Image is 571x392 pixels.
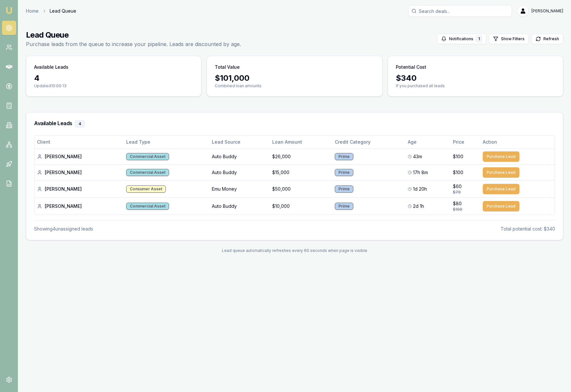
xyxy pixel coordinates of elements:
[26,8,76,14] nav: breadcrumb
[34,73,193,83] div: 4
[37,169,121,176] div: [PERSON_NAME]
[209,180,270,197] td: Emu Money
[405,136,450,148] th: Age
[483,201,519,211] button: Purchase Lead
[126,203,169,210] div: Commercial Asset
[453,200,462,207] span: $80
[37,203,121,209] div: [PERSON_NAME]
[483,151,519,162] button: Purchase Lead
[26,30,241,40] h1: Lead Queue
[26,40,241,48] p: Purchase leads from the queue to increase your pipeline. Leads are discounted by age.
[483,184,519,194] button: Purchase Lead
[270,148,332,164] td: $26,000
[396,73,555,83] div: $ 340
[453,207,477,212] div: $100
[270,164,332,180] td: $15,000
[489,34,529,44] button: Show Filters
[335,203,353,210] div: Prime
[126,153,169,160] div: Commercial Asset
[37,153,121,160] div: [PERSON_NAME]
[26,8,39,14] a: Home
[126,169,169,176] div: Commercial Asset
[37,186,121,192] div: [PERSON_NAME]
[413,186,427,192] span: 1d 20h
[124,136,209,148] th: Lead Type
[501,226,555,232] div: Total potential cost: $340
[270,197,332,215] td: $10,000
[335,169,353,176] div: Prime
[50,8,76,14] span: Lead Queue
[215,83,374,89] p: Combined loan amounts
[408,5,512,17] input: Search deals
[396,64,426,70] h3: Potential Cost
[34,64,68,70] h3: Available Leads
[209,136,270,148] th: Lead Source
[34,83,193,89] p: Updated 10:00:13
[209,164,270,180] td: Auto Buddy
[453,153,463,160] span: $100
[413,169,428,176] span: 17h 8m
[413,153,422,160] span: 43m
[270,180,332,197] td: $50,000
[270,136,332,148] th: Loan Amount
[413,203,424,209] span: 2d 1h
[453,169,463,176] span: $100
[34,136,124,148] th: Client
[476,35,482,42] div: 1
[335,185,353,193] div: Prime
[209,148,270,164] td: Auto Buddy
[34,226,93,232] div: Showing 4 unassigned lead s
[215,64,239,70] h3: Total Value
[34,120,555,127] h3: Available Leads
[209,197,270,215] td: Auto Buddy
[26,248,563,253] div: Lead queue automatically refreshes every 60 seconds when page is visible
[437,34,486,44] button: Notifications1
[483,167,519,178] button: Purchase Lead
[531,8,563,14] span: [PERSON_NAME]
[126,185,166,193] div: Consumer Asset
[75,120,85,127] div: 4
[453,183,462,190] span: $60
[335,153,353,160] div: Prime
[480,136,555,148] th: Action
[453,190,477,195] div: $70
[531,34,563,44] button: Refresh
[396,83,555,89] p: If you purchased all leads
[332,136,405,148] th: Credit Category
[215,73,374,83] div: $ 101,000
[450,136,480,148] th: Price
[5,6,13,14] img: emu-icon-u.png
